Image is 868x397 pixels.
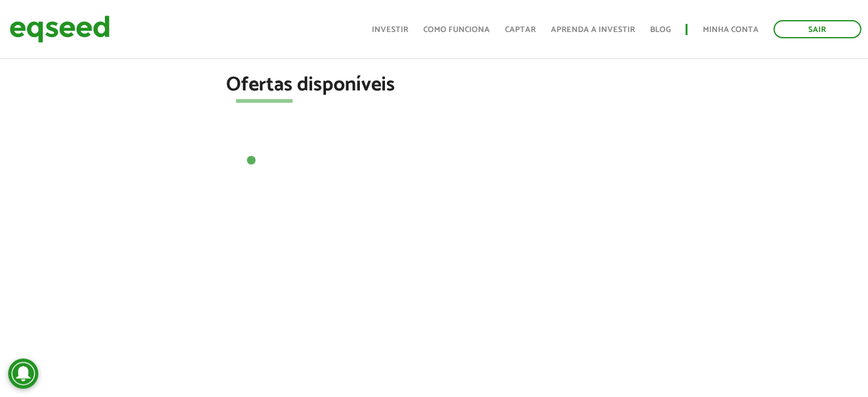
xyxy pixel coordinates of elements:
img: EqSeed [9,13,110,46]
a: Investir [372,26,408,34]
a: Aprenda a investir [551,26,635,34]
a: Captar [505,26,536,34]
a: Como funciona [423,26,490,34]
a: Blog [650,26,671,34]
button: 1 of 0 [246,155,258,167]
h2: Ofertas disponíveis [227,74,859,96]
a: Sair [774,20,862,38]
a: Minha conta [703,26,759,34]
